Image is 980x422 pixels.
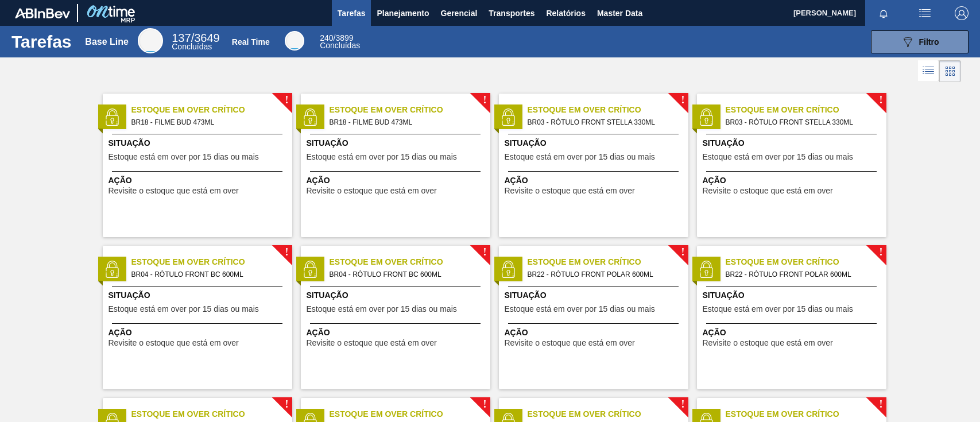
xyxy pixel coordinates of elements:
span: Estoque em Over Crítico [726,408,886,420]
img: TNhmsLtSVTkK8tSr43FrP2fwEKptu5GPRR3wAAAABJRU5ErkJggg== [15,8,70,18]
span: ! [681,96,684,104]
div: Real Time [232,37,270,47]
span: BR03 - RÓTULO FRONT STELLA 330ML [528,116,679,129]
span: Estoque em Over Crítico [726,256,886,268]
span: ! [879,248,882,257]
span: Situação [307,289,487,301]
span: 137 [172,32,191,44]
span: Estoque está em over por 15 dias ou mais [703,153,853,161]
span: / 3899 [320,33,353,42]
span: ! [879,400,882,409]
span: Revisite o estoque que está em over [109,187,239,195]
div: Visão em Cards [939,60,961,82]
button: Filtro [871,30,969,53]
div: Visão em Lista [918,60,939,82]
img: status [301,261,319,278]
span: Estoque está em over por 15 dias ou mais [505,305,655,313]
span: Ação [505,327,685,339]
span: Estoque está em over por 15 dias ou mais [703,305,853,313]
span: Ação [109,327,289,339]
div: Base Line [138,28,163,53]
img: status [499,261,517,278]
span: Estoque em Over Crítico [528,104,688,116]
span: Ação [703,327,884,339]
div: Base Line [172,33,219,51]
span: Revisite o estoque que está em over [703,339,833,347]
span: BR18 - FILME BUD 473ML [330,116,481,129]
span: Situação [109,137,289,149]
img: status [103,261,121,278]
span: BR04 - RÓTULO FRONT BC 600ML [131,268,283,281]
span: Transportes [489,6,534,20]
span: Estoque em Over Crítico [726,104,886,116]
span: Estoque está em over por 15 dias ou mais [307,305,457,313]
span: ! [483,248,486,257]
span: BR18 - FILME BUD 473ML [131,116,283,129]
img: status [301,109,319,126]
span: Revisite o estoque que está em over [307,187,437,195]
img: status [698,261,715,278]
span: Estoque em Over Crítico [131,408,292,420]
span: Estoque em Over Crítico [330,408,490,420]
span: Estoque em Over Crítico [131,104,292,116]
span: Revisite o estoque que está em over [505,339,635,347]
span: Ação [505,175,685,187]
img: status [698,109,715,126]
span: Estoque está em over por 15 dias ou mais [307,153,457,161]
img: Logout [955,6,969,20]
span: / 3649 [172,32,219,44]
span: Situação [703,137,884,149]
span: 240 [320,33,333,42]
span: Revisite o estoque que está em over [703,187,833,195]
img: status [103,109,121,126]
div: Base Line [85,37,129,47]
span: BR22 - RÓTULO FRONT POLAR 600ML [726,268,877,281]
img: status [499,109,517,126]
span: Ação [307,175,487,187]
span: Estoque em Over Crítico [528,256,688,268]
span: Estoque em Over Crítico [528,408,688,420]
span: BR22 - RÓTULO FRONT POLAR 600ML [528,268,679,281]
span: ! [285,248,288,257]
span: Estoque em Over Crítico [330,104,490,116]
span: ! [483,96,486,104]
span: ! [285,400,288,409]
span: Ação [703,175,884,187]
span: BR03 - RÓTULO FRONT STELLA 330ML [726,116,877,129]
div: Real Time [320,34,360,49]
span: Situação [307,137,487,149]
span: Estoque está em over por 15 dias ou mais [109,153,259,161]
span: ! [879,96,882,104]
span: Situação [505,289,685,301]
span: ! [681,400,684,409]
span: ! [285,96,288,104]
span: Filtro [919,37,939,47]
span: Tarefas [338,6,366,20]
span: Situação [109,289,289,301]
span: Ação [307,327,487,339]
span: Situação [703,289,884,301]
span: Estoque está em over por 15 dias ou mais [109,305,259,313]
span: Revisite o estoque que está em over [109,339,239,347]
span: Concluídas [320,41,360,50]
div: Real Time [285,31,304,51]
span: Relatórios [546,6,585,20]
span: ! [681,248,684,257]
img: userActions [918,6,932,20]
button: Notificações [865,5,902,21]
h1: Tarefas [11,35,72,48]
span: Estoque em Over Crítico [131,256,292,268]
span: Master Data [597,6,642,20]
span: Estoque está em over por 15 dias ou mais [505,153,655,161]
span: Planejamento [377,6,429,20]
span: BR04 - RÓTULO FRONT BC 600ML [330,268,481,281]
span: Gerencial [441,6,478,20]
span: Situação [505,137,685,149]
span: ! [483,400,486,409]
span: Revisite o estoque que está em over [307,339,437,347]
span: Concluídas [172,42,212,51]
span: Estoque em Over Crítico [330,256,490,268]
span: Ação [109,175,289,187]
span: Revisite o estoque que está em over [505,187,635,195]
